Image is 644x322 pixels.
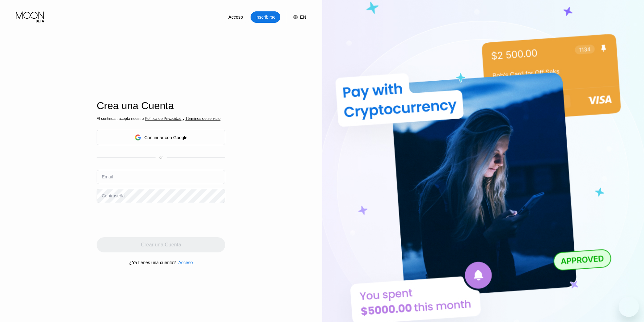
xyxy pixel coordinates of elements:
div: EN [287,11,306,23]
div: Acceso [176,260,193,265]
iframe: Botón para iniciar la ventana de mensajería [619,297,639,317]
div: Continuar con Google [144,135,188,140]
div: Contraseña [102,193,124,198]
span: y [182,116,185,121]
div: Continuar con Google [97,130,225,145]
div: EN [300,15,306,20]
div: Email [102,174,113,179]
div: Inscribirse [255,14,276,20]
div: Crea una Cuenta [97,100,225,112]
span: Política de Privacidad [145,116,181,121]
div: ¿Ya tienes una cuenta? [129,260,176,265]
iframe: reCAPTCHA [97,208,193,232]
span: Términos de servicio [185,116,220,121]
div: Al continuar, acepta nuestro [97,116,225,121]
div: or [159,155,163,160]
div: Acceso [178,260,193,265]
div: Acceso [221,11,251,23]
div: Acceso [228,14,244,20]
div: Inscribirse [251,11,280,23]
